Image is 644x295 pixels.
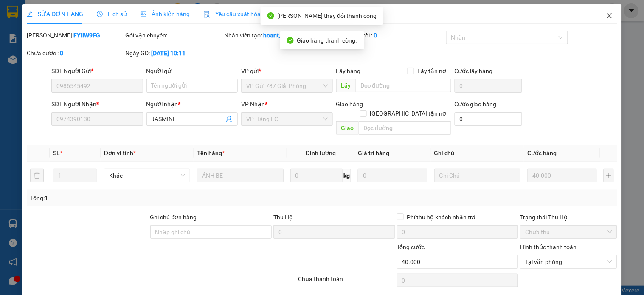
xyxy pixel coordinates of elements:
div: [PERSON_NAME]: [27,31,124,40]
span: Đơn vị tính [104,150,136,156]
label: Ghi chú đơn hàng [150,214,197,221]
input: 0 [527,169,597,182]
div: Chưa thanh toán [297,274,396,289]
span: Tổng cước [397,244,425,250]
span: Lịch sử [97,11,127,17]
span: Khác [109,169,185,182]
div: Nhân viên tạo: [224,31,346,40]
div: Trạng thái Thu Hộ [520,213,617,222]
div: Ngày GD: [126,48,222,58]
span: close [606,12,613,19]
span: Ảnh kiện hàng [141,11,190,17]
div: Tổng: 1 [30,193,249,203]
span: Giao hàng [336,101,363,108]
input: Cước giao hàng [455,112,523,126]
img: icon [203,11,210,18]
span: user-add [226,116,233,122]
input: Ghi Chú [434,169,520,182]
span: Cước hàng [527,150,557,156]
span: SL [53,150,60,156]
th: Ghi chú [431,145,524,162]
span: check-circle [267,12,274,19]
span: [PERSON_NAME] thay đổi thành công [278,12,377,19]
label: Hình thức thanh toán [520,244,577,250]
span: picture [141,11,146,17]
span: Lấy [336,79,356,92]
span: edit [27,11,33,17]
span: kg [343,169,351,182]
input: Dọc đường [356,79,451,92]
span: Định lượng [306,150,336,156]
label: Cước lấy hàng [455,68,493,74]
span: Tại văn phòng [525,255,612,268]
span: Lấy tận nơi [414,66,451,76]
div: Người nhận [146,99,238,109]
button: Close [598,4,622,28]
span: [GEOGRAPHIC_DATA] tận nơi [367,109,451,118]
button: delete [30,169,44,182]
div: Gói vận chuyển: [126,31,222,40]
b: 0 [60,50,63,57]
input: Dọc đường [359,121,451,135]
div: SĐT Người Nhận [51,99,143,109]
span: Yêu cầu xuất hóa đơn điện tử [203,11,293,17]
input: Ghi chú đơn hàng [150,225,272,239]
span: clock-circle [97,11,103,17]
b: 0 [374,32,377,39]
div: Người gửi [146,66,238,76]
div: SĐT Người Gửi [51,66,143,76]
span: Giao hàng thành công. [297,37,357,44]
div: Chưa cước : [27,48,124,58]
span: SỬA ĐƠN HÀNG [27,11,83,17]
span: Thu Hộ [273,214,293,221]
b: hoant_hhhn.saoviet [263,32,317,39]
span: Giao [336,121,359,135]
span: Phí thu hộ khách nhận trả [404,213,479,222]
input: 0 [358,169,427,182]
b: [DATE] 10:11 [152,50,186,57]
span: VP Nhận [241,101,265,108]
span: VP Gửi 787 Giải Phóng [246,79,327,92]
input: VD: Bàn, Ghế [197,169,283,182]
div: VP gửi [241,66,332,76]
span: Tên hàng [197,150,225,156]
span: check-circle [287,37,294,44]
span: Chưa thu [525,226,612,238]
span: Giá trị hàng [358,150,389,156]
span: Lấy hàng [336,68,361,74]
b: FYIIW9FG [73,32,100,39]
button: plus [604,169,614,182]
span: VP Hàng LC [246,113,327,125]
input: Cước lấy hàng [455,79,523,93]
label: Cước giao hàng [455,101,497,108]
div: Cước rồi : [348,31,444,40]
